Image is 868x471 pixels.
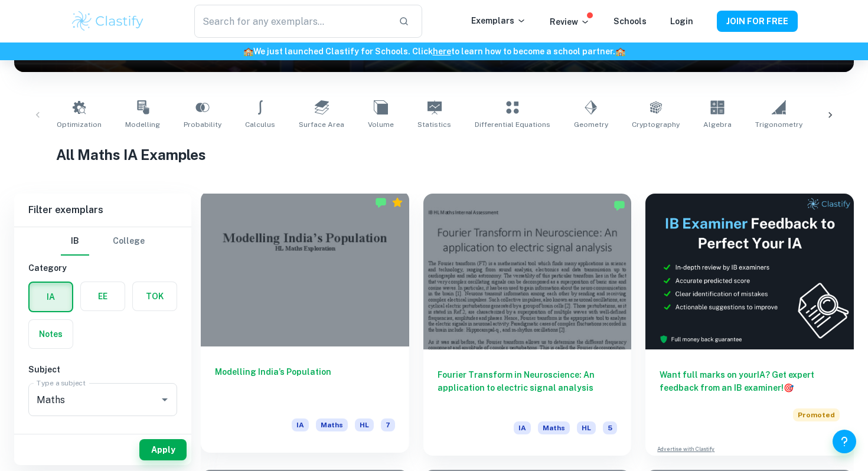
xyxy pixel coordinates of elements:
span: 7 [381,418,395,431]
h6: Modelling India’s Population [215,365,395,404]
a: Advertise with Clastify [657,445,714,453]
h6: Fourier Transform in Neuroscience: An application to electric signal analysis [438,368,618,407]
span: Surface Area [299,119,344,130]
img: Thumbnail [645,194,854,349]
a: here [433,47,451,56]
span: Statistics [417,119,451,130]
button: Open [156,391,173,408]
div: Premium [391,197,403,208]
h6: Category [28,261,177,274]
h1: All Maths IA Examples [56,144,812,165]
span: Maths [316,418,348,431]
button: Apply [139,439,187,460]
span: Maths [538,421,570,434]
span: HL [577,421,596,434]
p: Review [550,15,590,28]
span: Volume [368,119,394,130]
span: HL [355,418,374,431]
span: IA [514,421,531,434]
button: IB [61,227,89,256]
span: Differential Equations [475,119,550,130]
img: Marked [375,197,387,208]
a: Want full marks on yourIA? Get expert feedback from an IB examiner!PromotedAdvertise with Clastify [645,194,854,456]
a: Modelling India’s PopulationIAMathsHL7 [201,194,409,456]
span: IA [292,418,309,431]
label: Type a subject [37,378,86,388]
span: Calculus [245,119,275,130]
button: TOK [133,282,177,310]
div: Filter type choice [61,227,145,256]
span: 🎯 [784,383,794,392]
span: Optimization [57,119,102,130]
span: 5 [603,421,617,434]
a: Schools [614,17,647,26]
input: Search for any exemplars... [194,5,389,38]
span: 🏫 [615,47,625,56]
a: Login [670,17,693,26]
button: Help and Feedback [833,430,856,453]
h6: Filter exemplars [14,194,191,227]
span: Probability [184,119,221,130]
a: Fourier Transform in Neuroscience: An application to electric signal analysisIAMathsHL5 [423,194,632,456]
button: JOIN FOR FREE [717,11,798,32]
button: College [113,227,145,256]
span: Algebra [703,119,732,130]
h6: Subject [28,363,177,376]
span: 🏫 [243,47,253,56]
span: Geometry [574,119,608,130]
button: IA [30,283,72,311]
button: EE [81,282,125,310]
button: Notes [29,320,73,348]
h6: We just launched Clastify for Schools. Click to learn how to become a school partner. [2,45,866,58]
span: Modelling [125,119,160,130]
p: Exemplars [471,14,526,27]
img: Marked [614,199,625,211]
span: Trigonometry [755,119,802,130]
img: Clastify logo [70,9,145,33]
span: Cryptography [632,119,680,130]
span: Promoted [793,408,840,421]
h6: Want full marks on your IA ? Get expert feedback from an IB examiner! [660,368,840,394]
